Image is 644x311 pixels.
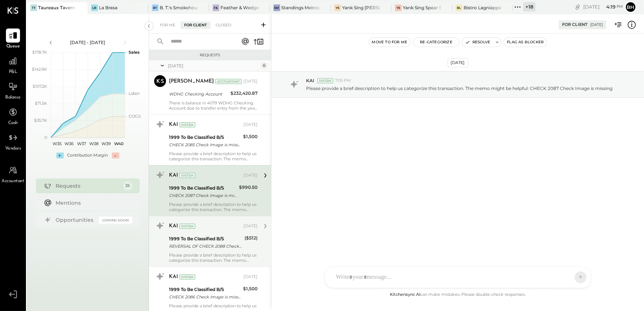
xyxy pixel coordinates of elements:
span: Vendors [5,146,21,152]
div: YS [395,4,402,11]
a: Queue [0,29,26,50]
span: 7:05 PM [335,78,351,84]
div: KAI [169,223,178,230]
div: Yank Sing [PERSON_NAME][GEOGRAPHIC_DATA] [342,4,380,11]
div: Please provide a brief description to help us categorize this transaction. The memo might be help... [169,151,258,161]
div: Mentions [56,199,129,207]
text: 0 [44,135,47,140]
text: W36 [64,141,74,146]
div: Coming Soon [99,217,132,224]
div: For Me [156,21,179,29]
div: Standings Melrose [281,4,319,11]
div: [DATE] - [DATE] [56,39,119,46]
button: Flag as Blocker [504,38,547,47]
div: Feather & Wedge [220,4,259,11]
div: Please provide a brief description to help us categorize this transaction. The memo might be help... [169,202,258,212]
div: REVERSAL OF CHECK 2088 Check Image is missing [169,243,242,250]
span: P&L [9,69,17,76]
text: W35 [52,141,61,146]
button: Bh [625,1,637,13]
div: CHECK 2087 Check Image is missing [169,192,237,199]
a: Vendors [0,131,26,152]
span: Queue [6,43,20,50]
div: BL [456,4,462,11]
text: COGS [129,114,141,119]
div: ($512) [245,234,258,242]
div: + 18 [523,2,535,11]
div: Please provide a brief description to help us categorize this transaction. The memo might be help... [169,253,258,263]
div: $1,500 [243,285,258,292]
div: F& [213,4,219,11]
div: Contribution Margin [67,153,108,158]
div: Taureaux Tavern [38,4,75,11]
div: Requests [56,182,120,190]
div: Bistro Lagniappe [464,4,501,11]
div: KAI [169,273,178,281]
div: [DATE] [243,173,258,178]
a: Accountant [0,163,26,185]
text: $142.9K [32,67,47,72]
div: 6 [261,63,267,68]
div: LB [91,4,98,11]
div: SM [273,4,280,11]
p: Please provide a brief description to help us categorize this transaction. The memo might be help... [306,85,613,91]
div: [DATE] [168,63,259,69]
div: System [179,173,195,178]
text: $178.7K [32,50,47,55]
span: Accountant [2,178,24,185]
a: Balance [0,80,26,101]
text: $35.7K [34,118,47,123]
text: W37 [77,141,86,146]
div: BT [152,4,159,11]
text: W40 [114,141,123,146]
div: WDHG Checking Account [169,90,228,98]
div: System [179,274,195,280]
a: Cash [0,105,26,127]
div: $990.50 [239,184,258,191]
div: [DATE] [448,58,468,67]
div: [DATE] [243,274,258,280]
span: KAI [306,77,314,84]
div: YS [334,4,341,11]
button: Resolve [462,38,493,47]
div: $232,420.87 [230,90,258,97]
div: 1999 To Be Classified B/S [169,184,237,192]
div: 1999 To Be Classified B/S [169,286,241,293]
button: Re-Categorize [413,38,459,47]
button: Move to for me [369,38,411,47]
text: Labor [129,91,140,96]
div: [DATE] [243,122,258,128]
div: [DATE] [243,223,258,229]
div: [DATE] [583,3,623,10]
text: $71.5K [35,101,47,106]
div: [DATE] [243,78,258,84]
div: Accountant [215,79,242,84]
a: P&L [0,54,26,76]
div: copy link [574,3,581,11]
span: Balance [5,94,21,101]
text: W39 [102,141,111,146]
div: For Client [562,22,588,28]
div: There is balance in 4079 WDHG Checking Account due to transfer entry from the year [DATE]. Kindly... [169,100,258,111]
div: CHECK 2086 Check Image is missing [169,293,241,301]
div: Requests [153,53,268,58]
text: $107.2K [33,84,47,89]
div: + [56,153,64,158]
text: W38 [89,141,99,146]
text: Sales [129,50,140,55]
div: KAI [169,121,178,128]
div: System [179,224,195,229]
div: $1,500 [243,133,258,140]
div: 35 [123,181,132,190]
div: TT [30,4,37,11]
div: CHECK 2085 Check Image is missing [169,141,241,148]
div: 1999 To Be Classified B/S [169,134,241,141]
div: Opportunities [56,216,95,224]
div: 1999 To Be Classified B/S [169,235,242,243]
div: La Brasa [99,4,117,11]
div: B. T.'s Smokehouse [160,4,198,11]
span: Cash [8,120,18,127]
div: Yank Sing Spear Street [403,4,441,11]
div: - [112,153,119,158]
div: For Client [180,21,210,29]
